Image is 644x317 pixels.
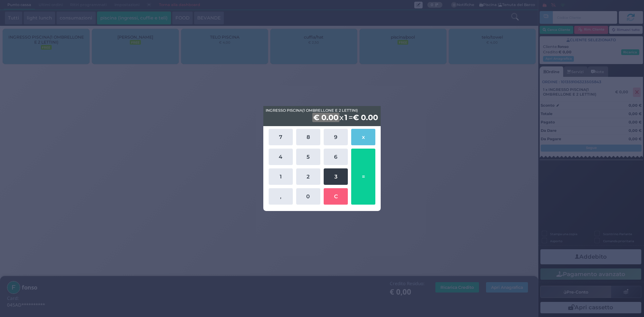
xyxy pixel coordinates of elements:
button: 0 [296,188,320,205]
button: 8 [296,129,320,145]
button: 9 [324,129,348,145]
b: € 0.00 [353,113,378,122]
b: € 0.00 [312,113,339,122]
button: C [324,188,348,205]
span: INGRESSO PISCINA(1 OMBRELLONE E 2 LETTINI) [266,108,358,113]
button: 6 [324,149,348,165]
button: 7 [269,129,293,145]
button: 4 [269,149,293,165]
button: 1 [269,168,293,185]
b: 1 [343,113,348,122]
button: 3 [324,168,348,185]
button: 5 [296,149,320,165]
button: , [269,188,293,205]
button: = [351,149,375,205]
button: 2 [296,168,320,185]
div: x = [263,106,381,126]
button: x [351,129,375,145]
